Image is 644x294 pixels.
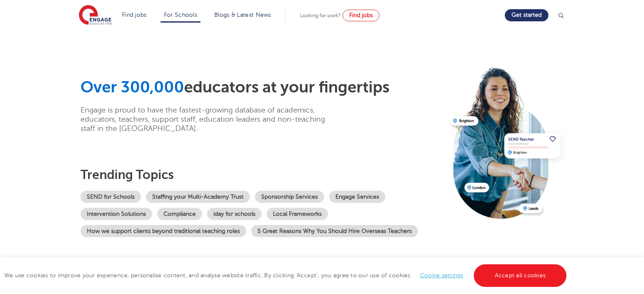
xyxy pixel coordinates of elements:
a: Staffing your Multi-Academy Trust [146,191,250,203]
img: Engage Education [79,5,112,26]
a: Cookie settings [420,272,463,279]
a: Get started [505,9,548,21]
a: How we support clients beyond traditional teaching roles [80,225,246,237]
h1: educators at your fingertips [80,78,444,97]
span: Find jobs [349,12,373,18]
p: Engage is proud to have the fastest-growing database of academics, educators, teachers, support s... [80,105,338,133]
a: Sponsorship Services [255,191,324,203]
span: Over 300,000 [80,78,184,96]
a: Compliance [157,208,202,220]
a: Find jobs [122,12,147,18]
span: Looking for work? [300,13,341,18]
span: We use cookies to improve your experience, personalise content, and analyse website traffic. By c... [4,272,569,279]
a: For Schools [164,12,197,18]
a: Engage Services [329,191,385,203]
a: Intervention Solutions [80,208,152,220]
h3: Trending topics [80,167,444,182]
a: Find jobs [343,10,379,21]
a: Blogs & Latest News [214,12,271,18]
a: Accept all cookies [474,264,567,287]
a: 5 Great Reasons Why You Should Hire Overseas Teachers [251,225,418,237]
a: SEND for Schools [80,191,141,203]
a: iday for schools [207,208,262,220]
a: Local Frameworks [267,208,328,220]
